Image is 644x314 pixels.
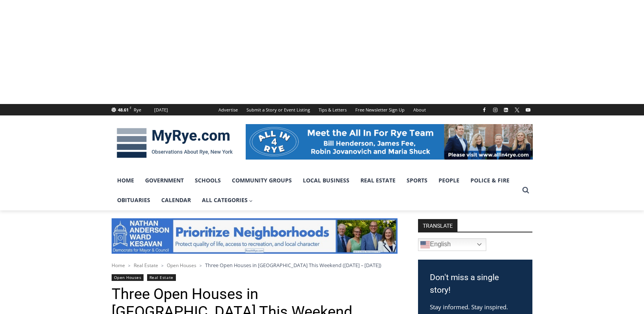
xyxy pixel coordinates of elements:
img: MyRye.com [112,123,238,164]
a: Instagram [491,105,500,115]
a: Free Newsletter Sign Up [351,104,409,115]
nav: Secondary Navigation [214,104,430,115]
a: Open Houses [112,274,144,281]
h3: Don't miss a single story! [430,271,521,296]
span: > [128,263,131,268]
div: [DATE] [154,106,168,113]
span: > [200,263,202,268]
img: All in for Rye [246,124,533,160]
img: en [420,240,430,249]
a: Police & Fire [465,171,515,190]
a: Tips & Letters [314,104,351,115]
a: Home [112,171,140,190]
a: YouTube [523,105,533,115]
a: People [433,171,465,190]
nav: Breadcrumbs [112,261,398,269]
a: Facebook [480,105,489,115]
button: View Search Form [519,183,533,197]
span: > [161,263,164,268]
span: Three Open Houses in [GEOGRAPHIC_DATA] This Weekend ([DATE] – [DATE]) [205,262,381,269]
span: F [130,106,131,110]
a: Real Estate [355,171,401,190]
a: Schools [189,171,226,190]
a: Real Estate [147,274,176,281]
a: Local Business [297,171,355,190]
strong: TRANSLATE [418,219,457,232]
a: Home [112,262,125,269]
a: Submit a Story or Event Listing [242,104,314,115]
a: Calendar [156,190,196,210]
a: Advertise [214,104,242,115]
span: 48.61 [118,107,129,113]
nav: Primary Navigation [112,171,519,210]
a: Sports [401,171,433,190]
a: Community Groups [226,171,297,190]
a: Obituaries [112,190,156,210]
a: Government [140,171,189,190]
a: Real Estate [134,262,158,269]
a: X [512,105,522,115]
a: About [409,104,430,115]
a: All Categories [196,190,259,210]
a: English [418,238,486,251]
span: All Categories [202,196,253,204]
a: Open Houses [167,262,196,269]
div: Rye [134,106,141,113]
a: Linkedin [501,105,511,115]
